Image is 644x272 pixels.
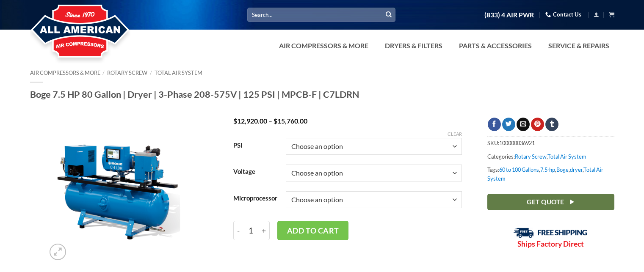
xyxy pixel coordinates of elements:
[547,153,586,160] a: Total Air System
[570,166,583,173] a: dryer
[30,70,614,76] nav: Breadcrumb
[531,118,544,131] a: Pin on Pinterest
[514,228,588,238] img: Free Shipping
[274,37,373,54] a: Air Compressors & More
[107,69,147,76] a: Rotary Screw
[545,118,558,131] a: Share on Tumblr
[488,118,501,131] a: Share on Facebook
[487,136,614,149] span: SKU:
[487,194,614,210] a: Get Quote
[50,244,66,260] a: Zoom
[247,8,395,22] input: Search…
[484,8,534,22] a: (833) 4 AIR PWR
[517,118,530,131] a: Email to a Friend
[268,117,272,125] span: –
[543,37,614,54] a: Service & Repairs
[556,166,569,173] a: Boge
[30,69,100,76] a: Air Compressors & More
[487,163,614,185] span: Tags: , , , ,
[102,69,105,76] span: /
[499,166,539,173] a: 60 to 100 Gallons
[382,8,395,21] button: Submit
[274,117,307,125] bdi: 15,760.00
[233,142,277,149] label: PSI
[499,140,535,146] span: 100000036921
[233,168,277,175] label: Voltage
[517,239,584,248] strong: Ships Factory Direct
[594,9,599,20] a: Login
[274,117,277,125] span: $
[233,221,243,240] input: Reduce quantity of Boge 7.5 HP 80 Gallon | Dryer | 3-Phase 208-575V | 125 PSI | MPCB-F | C7LDRN
[150,69,152,76] span: /
[527,197,564,207] span: Get Quote
[155,69,202,76] a: Total Air System
[30,88,614,100] h1: Boge 7.5 HP 80 Gallon | Dryer | 3-Phase 208-575V | 125 PSI | MPCB-F | C7LDRN
[545,8,581,21] a: Contact Us
[233,117,267,125] bdi: 12,920.00
[233,117,237,125] span: $
[454,37,537,54] a: Parts & Accessories
[487,150,614,163] span: Categories: ,
[277,221,348,240] button: Add to cart
[233,195,277,202] label: Microprocessor
[259,221,270,240] input: Increase quantity of Boge 7.5 HP 80 Gallon | Dryer | 3-Phase 208-575V | 125 PSI | MPCB-F | C7LDRN
[540,166,555,173] a: 7.5-hp
[487,166,603,181] a: Total Air System
[515,153,547,160] a: Rotary Screw
[45,118,192,264] img: Boge 7.5 HP 80 Gallon | Dryer | 3-Phase 208-575V | 125 PSI | MPCB-F | C7LDRN
[502,118,515,131] a: Share on Twitter
[243,221,259,240] input: Product quantity
[448,131,462,137] a: Clear options
[609,9,614,20] a: View cart
[380,37,448,54] a: Dryers & Filters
